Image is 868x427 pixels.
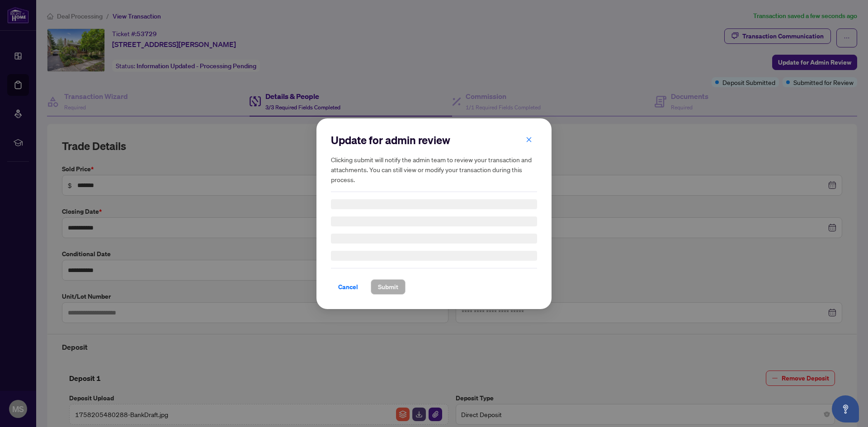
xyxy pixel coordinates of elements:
span: close [526,136,532,142]
button: Open asap [832,395,859,422]
h5: Clicking submit will notify the admin team to review your transaction and attachments. You can st... [331,155,537,184]
h2: Update for admin review [331,133,537,147]
span: Cancel [338,280,358,294]
button: Submit [371,279,406,295]
button: Cancel [331,279,365,295]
